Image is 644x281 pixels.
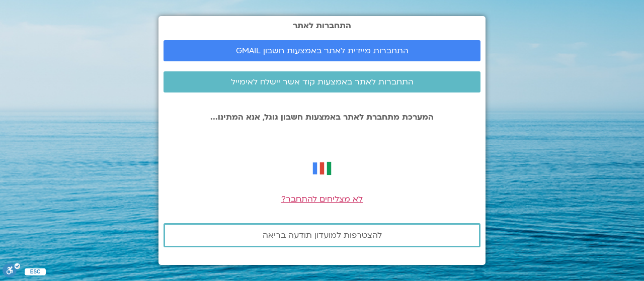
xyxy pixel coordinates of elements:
p: המערכת מתחברת לאתר באמצעות חשבון גוגל, אנא המתינו... [164,113,480,122]
span: התחברות מיידית לאתר באמצעות חשבון GMAIL [236,46,409,55]
span: להצטרפות למועדון תודעה בריאה [263,231,382,240]
a: התחברות לאתר באמצעות קוד אשר יישלח לאימייל [164,71,480,92]
h2: התחברות לאתר [164,21,480,30]
a: התחברות מיידית לאתר באמצעות חשבון GMAIL [164,40,480,61]
a: לא מצליחים להתחבר? [281,194,363,205]
a: להצטרפות למועדון תודעה בריאה [164,223,480,247]
span: התחברות לאתר באמצעות קוד אשר יישלח לאימייל [231,77,414,86]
